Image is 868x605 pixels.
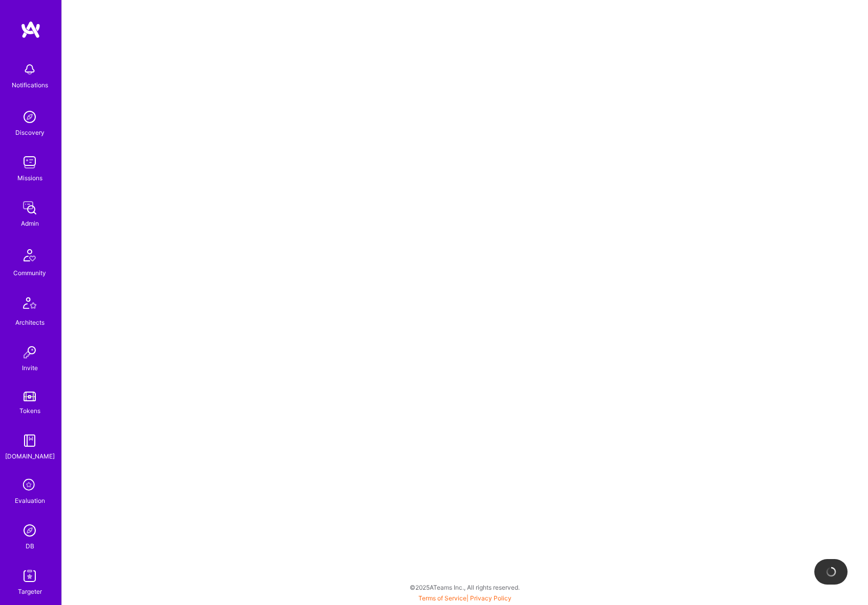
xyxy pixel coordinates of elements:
[17,293,42,317] img: Architects
[19,198,40,218] img: admin teamwork
[5,451,55,462] div: [DOMAIN_NAME]
[15,127,44,138] div: Discovery
[19,152,40,173] img: teamwork
[21,218,39,229] div: Admin
[19,342,40,362] img: Invite
[12,80,48,90] div: Notifications
[15,317,44,328] div: Architects
[13,268,46,278] div: Community
[24,392,36,401] img: tokens
[19,566,40,586] img: Skill Targeter
[20,20,41,39] img: logo
[470,594,511,602] a: Privacy Policy
[19,405,40,416] div: Tokens
[61,574,868,600] div: © 2025 ATeams Inc., All rights reserved.
[19,520,40,541] img: Admin Search
[17,173,42,183] div: Missions
[22,362,38,373] div: Invite
[26,541,34,551] div: DB
[15,495,45,506] div: Evaluation
[418,594,466,602] a: Terms of Service
[20,476,39,495] i: icon SelectionTeam
[418,594,511,602] span: |
[19,107,40,127] img: discovery
[17,243,42,268] img: Community
[19,59,40,80] img: bell
[18,586,42,597] div: Targeter
[824,565,838,579] img: loading
[19,430,40,451] img: guide book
